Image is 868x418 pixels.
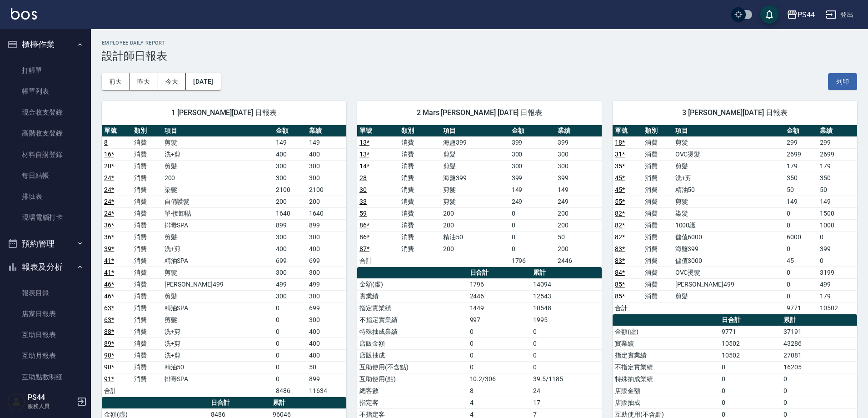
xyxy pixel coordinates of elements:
[781,385,857,397] td: 0
[673,148,784,160] td: OVC燙髮
[28,393,74,402] h5: PS44
[818,231,857,243] td: 0
[784,148,818,160] td: 2699
[162,349,274,361] td: 洗+剪
[307,136,346,148] td: 149
[162,267,274,278] td: 剪髮
[783,5,818,24] button: PS44
[162,255,274,267] td: 精油SPA
[643,231,673,243] td: 消費
[357,290,468,302] td: 實業績
[130,73,158,90] button: 昨天
[162,219,274,231] td: 排毒SPA
[274,314,307,326] td: 0
[719,326,781,337] td: 9771
[784,267,818,278] td: 0
[760,5,778,24] button: save
[555,172,602,184] td: 399
[643,278,673,290] td: 消費
[784,302,818,314] td: 9771
[4,60,87,81] a: 打帳單
[132,290,162,302] td: 消費
[531,278,602,290] td: 14094
[818,136,857,148] td: 299
[673,219,784,231] td: 1000護
[158,73,186,90] button: 今天
[274,219,307,231] td: 899
[673,160,784,172] td: 剪髮
[509,160,556,172] td: 300
[102,50,857,62] h3: 設計師日報表
[643,267,673,278] td: 消費
[784,231,818,243] td: 6000
[162,207,274,219] td: 單-接卸貼
[781,349,857,361] td: 27081
[509,196,556,207] td: 249
[818,243,857,255] td: 399
[4,282,87,303] a: 報表目錄
[818,125,857,137] th: 業績
[468,302,531,314] td: 1449
[399,160,441,172] td: 消費
[4,144,87,165] a: 材料自購登錄
[818,219,857,231] td: 1000
[274,196,307,207] td: 200
[531,290,602,302] td: 12543
[186,73,220,90] button: [DATE]
[673,243,784,255] td: 海鹽399
[531,314,602,326] td: 1995
[555,255,602,267] td: 2446
[4,303,87,324] a: 店家日報表
[359,210,367,217] a: 59
[162,314,274,326] td: 剪髮
[673,172,784,184] td: 洗+剪
[531,267,602,279] th: 累計
[274,361,307,373] td: 0
[509,125,556,137] th: 金額
[357,373,468,385] td: 互助使用(點)
[357,361,468,373] td: 互助使用(不含點)
[784,136,818,148] td: 299
[643,290,673,302] td: 消費
[4,232,87,256] button: 預約管理
[399,196,441,207] td: 消費
[719,314,781,326] th: 日合計
[613,125,643,137] th: 單號
[274,349,307,361] td: 0
[102,125,132,137] th: 單號
[132,278,162,290] td: 消費
[132,160,162,172] td: 消費
[509,219,556,231] td: 0
[162,302,274,314] td: 精油SPA
[102,40,857,46] h2: Employee Daily Report
[28,402,74,410] p: 服務人員
[4,186,87,207] a: 排班表
[132,125,162,137] th: 類別
[818,160,857,172] td: 179
[4,123,87,144] a: 高階收支登錄
[132,267,162,278] td: 消費
[399,184,441,196] td: 消費
[102,73,130,90] button: 前天
[399,231,441,243] td: 消費
[11,8,37,20] img: Logo
[613,125,857,314] table: a dense table
[818,196,857,207] td: 149
[441,172,509,184] td: 海鹽399
[162,243,274,255] td: 洗+剪
[399,148,441,160] td: 消費
[307,196,346,207] td: 200
[357,125,602,267] table: a dense table
[509,172,556,184] td: 399
[132,255,162,267] td: 消費
[132,172,162,184] td: 消費
[4,367,87,388] a: 互助點數明細
[274,231,307,243] td: 300
[781,337,857,349] td: 43286
[818,267,857,278] td: 3199
[307,326,346,337] td: 400
[162,373,274,385] td: 排毒SPA
[555,136,602,148] td: 399
[274,136,307,148] td: 149
[643,184,673,196] td: 消費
